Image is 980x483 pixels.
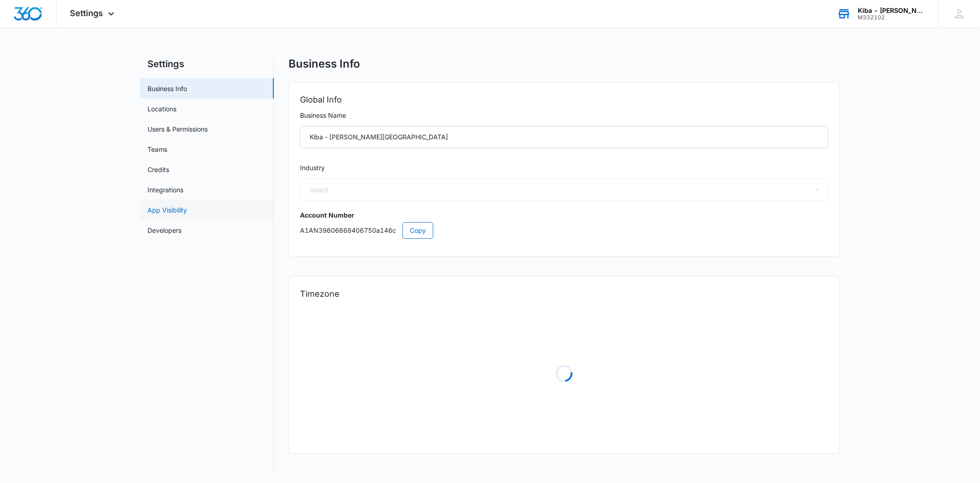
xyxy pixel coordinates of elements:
div: account id [858,14,925,21]
h1: Business Info [289,57,360,71]
label: Business Name [300,110,828,121]
span: Copy [410,225,426,236]
label: Industry [300,163,828,173]
h2: Global Info [300,93,828,106]
div: account name [858,7,925,14]
strong: Account Number [300,211,354,219]
a: App Visibility [147,205,187,215]
a: Business Info [147,84,187,93]
h2: Timezone [300,287,828,300]
span: Settings [70,8,103,18]
p: A1AN39606668406750a146c [300,222,828,239]
a: Locations [147,104,176,114]
a: Teams [147,144,167,154]
a: Integrations [147,185,183,195]
a: Developers [147,225,181,235]
a: Credits [147,165,169,174]
a: Users & Permissions [147,124,208,134]
button: Copy [402,222,433,239]
h2: Settings [140,57,274,71]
